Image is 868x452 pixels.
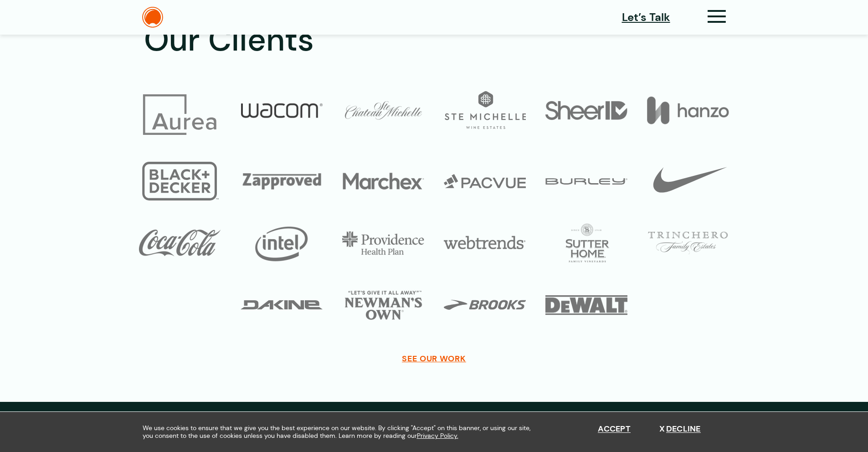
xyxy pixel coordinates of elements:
[142,7,163,28] img: The Daylight Studio Logo
[545,162,627,200] img: Burley Logo
[139,224,221,262] img: Coca-Cola Logo
[444,91,526,130] img: Ste. Michelle Logo
[444,286,526,324] img: Brooks Logo
[241,162,323,200] img: Zapproved Logo
[444,162,526,200] img: Pacvue logo
[241,224,323,262] img: Intel Logo
[647,91,729,130] img: Hanzo Logo
[659,424,701,434] button: Decline
[647,224,729,262] img: Trinchero Logo
[139,91,221,139] img: Aurea Logo
[545,286,627,324] img: DeWALT Logo
[343,91,424,130] img: Chateau Ste Michelle Logo
[622,9,670,26] a: Let’s Talk
[647,162,729,200] img: Nike Logo
[402,354,466,364] a: SEE OUR WORK
[444,224,526,262] img: Webtrends Logo
[144,21,746,59] h2: Our Clients
[598,424,631,434] button: Accept
[545,91,627,130] img: SheerID Logo
[343,162,424,200] img: Marchex Logo
[139,162,221,200] img: Black and decker Logo
[417,432,458,440] a: Privacy Policy.
[241,286,323,324] img: Dakine Logo
[143,424,539,440] span: We use cookies to ensure that we give you the best experience on our website. By clicking "Accept...
[342,224,424,262] img: Providence Logo
[241,91,323,130] img: Wacom Logo
[545,224,627,262] img: Sutter Home Logo
[343,286,424,324] img: Newmans Own Logo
